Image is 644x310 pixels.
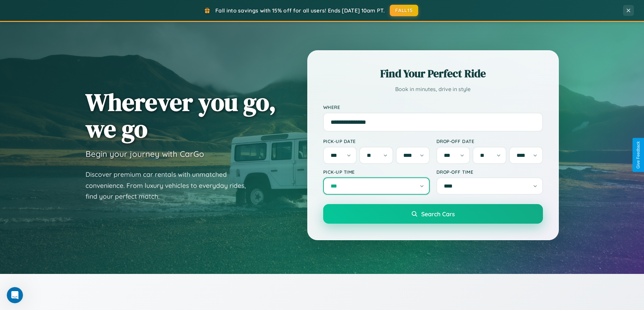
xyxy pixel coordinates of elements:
h2: Find Your Perfect Ride [323,66,543,81]
button: FALL15 [390,5,418,16]
span: Fall into savings with 15% off for all users! Ends [DATE] 10am PT. [215,7,385,14]
label: Drop-off Date [436,138,543,144]
button: Search Cars [323,204,543,224]
span: Search Cars [421,210,455,218]
h3: Begin your journey with CarGo [86,149,204,159]
p: Book in minutes, drive in style [323,84,543,94]
label: Where [323,104,543,110]
iframe: Intercom live chat [7,287,23,303]
div: Give Feedback [636,141,641,169]
p: Discover premium car rentals with unmatched convenience. From luxury vehicles to everyday rides, ... [86,169,255,202]
label: Pick-up Date [323,138,430,144]
label: Pick-up Time [323,169,430,175]
h1: Wherever you go, we go [86,89,276,142]
label: Drop-off Time [436,169,543,175]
